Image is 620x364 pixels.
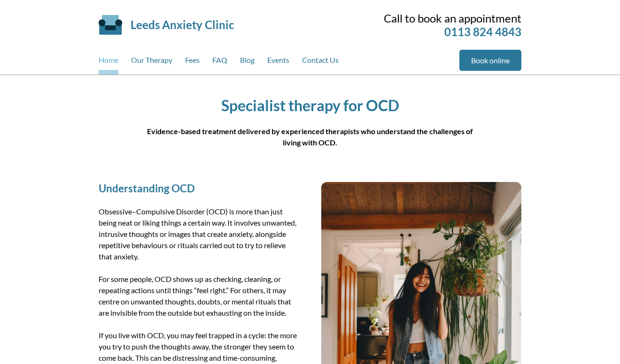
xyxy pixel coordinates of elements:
[302,50,339,75] a: Contact Us
[459,50,521,71] a: Book online
[131,18,234,31] a: Leeds Anxiety Clinic
[240,50,255,75] a: Blog
[99,206,299,262] p: Obsessive–Compulsive Disorder (OCD) is more than just being neat or liking things a certain way. ...
[99,273,299,318] p: For some people, OCD shows up as checking, cleaning, or repeating actions until things “feel righ...
[185,50,200,75] a: Fees
[267,50,289,75] a: Events
[99,182,299,195] h2: Understanding OCD
[146,96,474,114] h1: Specialist therapy for OCD
[147,127,473,147] strong: Evidence-based treatment delivered by experienced therapists who understand the challenges of liv...
[444,25,521,38] a: 0113 824 4843
[131,50,172,75] a: Our Therapy
[212,50,227,75] a: FAQ
[99,50,118,75] a: Home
